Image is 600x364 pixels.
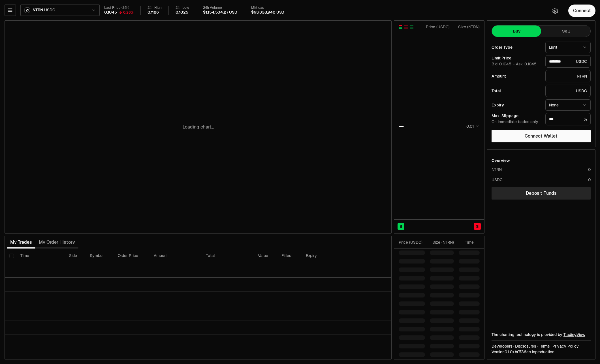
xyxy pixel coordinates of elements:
button: Show Buy Orders Only [409,25,414,29]
div: — [399,122,404,130]
a: TradingView [563,332,585,337]
th: Order Price [113,249,149,263]
div: USDC [545,85,591,97]
button: 0.1045 [524,62,537,66]
button: Sell [541,25,590,37]
button: 0.1045 [499,62,512,66]
div: 0.28% [123,10,134,15]
button: 0.01 [465,123,480,130]
button: Connect [568,5,595,17]
div: Total [492,89,541,93]
button: Buy [492,25,541,37]
a: Developers [492,343,512,349]
button: Show Sell Orders Only [404,25,408,29]
div: NTRN [492,167,502,172]
div: Size ( NTRN ) [454,24,480,30]
a: Privacy Policy [552,343,579,349]
div: Order Type [492,45,541,49]
a: Deposit Funds [492,187,591,200]
button: My Trades [7,237,35,248]
div: USDC [545,55,591,68]
th: Expiry [301,249,348,263]
span: Bid - [492,62,515,67]
div: The charting technology is provided by [492,332,591,337]
div: 24h Low [176,6,189,10]
span: S [476,224,479,229]
div: Last Price (24h) [104,6,134,10]
div: % [545,113,591,125]
div: Version 0.1.0 + in production [492,349,591,355]
p: Loading chart... [183,124,214,130]
div: On immediate trades only [492,119,541,125]
div: Limit Price [492,56,541,60]
a: Terms [539,343,550,349]
div: USDC [492,177,503,183]
div: Time [459,239,474,245]
button: Show Buy and Sell Orders [398,25,403,29]
div: 24h High [148,6,162,10]
div: Overview [492,158,510,163]
th: Value [253,249,277,263]
span: NTRN [33,8,43,13]
div: Price ( USDC ) [399,239,425,245]
div: Price ( USDC ) [424,24,450,30]
div: Size ( NTRN ) [430,239,454,245]
div: 0 [588,177,591,183]
div: Expiry [492,103,541,107]
span: B [400,224,402,229]
div: Mkt cap [251,6,284,10]
div: NTRN [545,70,591,82]
span: Ask [516,62,537,67]
div: 0.1186 [148,10,159,15]
div: 0 [588,167,591,172]
th: Amount [149,249,201,263]
div: Amount [492,74,541,78]
button: Select all [9,254,14,258]
button: None [545,99,591,111]
span: USDC [44,8,55,13]
img: NTRN Logo [25,8,30,13]
a: Disclosures [515,343,536,349]
div: 0.1025 [176,10,188,15]
th: Symbol [85,249,113,263]
button: My Order History [35,237,78,248]
th: Filled [277,249,301,263]
button: Connect Wallet [492,130,591,142]
span: b0736ecdf04740874dce99dfb90a19d87761c153 [515,349,531,354]
div: Max. Slippage [492,114,541,118]
div: 24h Volume [203,6,237,10]
th: Time [16,249,64,263]
th: Side [65,249,85,263]
div: $1,154,504.27 USD [203,10,237,15]
div: $63,338,940 USD [251,10,284,15]
div: 0.1045 [104,10,117,15]
th: Total [201,249,253,263]
button: Limit [545,42,591,53]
